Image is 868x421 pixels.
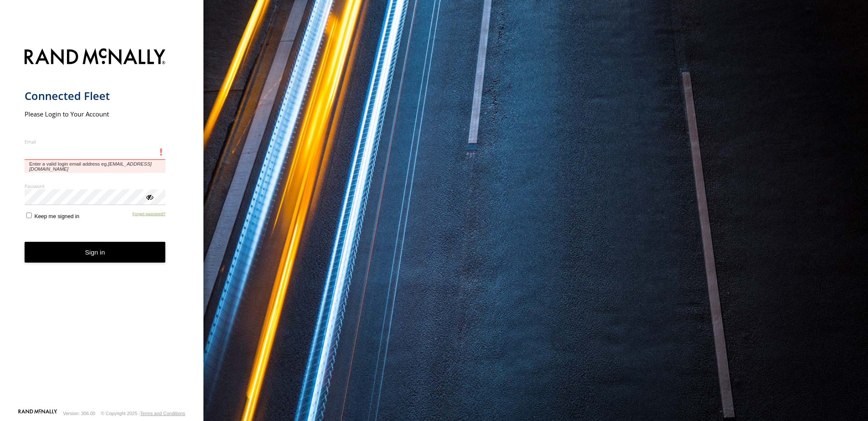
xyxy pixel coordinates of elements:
div: Version: 306.00 [63,411,95,416]
a: Forgot password? [133,211,166,219]
div: ViewPassword [145,192,153,201]
form: main [25,43,179,408]
button: Sign in [25,242,166,263]
h1: Connected Fleet [25,89,166,103]
label: Email [25,138,166,145]
div: © Copyright 2025 - [101,411,185,416]
img: Rand McNally [25,47,166,68]
a: Visit our Website [18,409,57,418]
em: [EMAIL_ADDRESS][DOMAIN_NAME] [29,161,152,172]
h2: Please Login to Your Account [25,110,166,118]
span: Enter a valid login email address eg. [25,160,166,173]
label: Password [25,183,166,189]
input: Keep me signed in [26,213,32,218]
span: Keep me signed in [34,213,79,219]
a: Terms and Conditions [140,411,185,416]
